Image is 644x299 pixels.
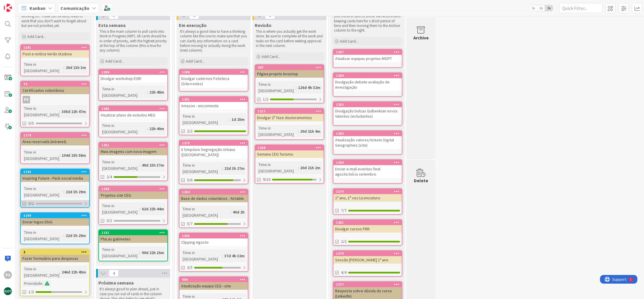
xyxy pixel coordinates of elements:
div: Time in [GEOGRAPHIC_DATA] [257,81,296,94]
div: 1284 [336,74,402,78]
span: : [230,209,231,215]
div: Time in [GEOGRAPHIC_DATA] [181,162,222,175]
div: 1277 [333,282,402,287]
a: 1217Divulgar 2ª fase doutoramentosTime in [GEOGRAPHIC_DATA]:20d 21h 4m [255,108,324,140]
div: 1241 [23,45,89,50]
div: 1283 [336,132,402,136]
div: 1269 [333,160,402,165]
div: 987 [255,65,324,70]
div: 1277 [336,282,402,287]
a: 12701º ano, 1ª vez Licenciatura7/7 [333,188,402,215]
span: Revisão [255,22,271,28]
div: 1217Divulgar 2ª fase doutoramentos [255,109,324,121]
div: 1283 [333,131,402,136]
div: 20d 21h 3m [64,64,87,71]
span: Add Card... [27,34,46,39]
span: 3/5 [187,265,192,271]
a: 1279Sessão [PERSON_NAME] 1º ano4/4 [333,250,402,277]
div: 40d 2h [231,209,246,215]
div: 987 [258,65,324,70]
div: Divulgação debate avaliação de investigação [333,78,402,91]
span: Kanban [30,5,45,12]
div: Área reservada (intranet) [21,138,89,145]
div: 1286 [102,70,167,74]
a: 1284Divulgação debate avaliação de investigação [333,72,402,97]
span: 0/5 [28,120,34,126]
span: 7/7 [341,207,346,214]
a: 1288Divulgar cadernos Fototeca (Site+redes) [179,69,248,92]
span: 1x [529,5,537,11]
p: It's always a good idea to have a thinking column like this one to make sure that you can clarify... [180,29,247,53]
div: Mais imagens com nova imagem [99,148,167,155]
div: Time in [GEOGRAPHIC_DATA] [23,229,63,242]
div: 1270 [333,189,402,194]
div: 1179 [23,133,89,137]
a: 1269Enviar e-mail eventos final agosto/início setembro [333,159,402,184]
div: Time in [GEOGRAPHIC_DATA] [181,206,230,218]
span: 5/6 [187,177,192,183]
span: 1/2 [263,96,268,102]
div: 1282Divulgação bolsas Gulbenkian novos talentos (estudantes) [333,102,402,120]
div: 1284Divulgação debate avaliação de investigação [333,73,402,91]
div: 1265Clipping Agosto [179,233,248,246]
div: 1282 [336,103,402,107]
div: 12701º ano, 1ª vez Licenciatura [333,189,402,202]
div: Certificados voluntários [21,87,89,94]
a: 1143Inspiring Future - Pack social mediaTime in [GEOGRAPHIC_DATA]:22d 3h 29m0/2 [20,169,90,208]
div: Clipping Agosto [179,238,248,246]
div: 126d 4h 32m [297,84,322,91]
span: : [140,162,140,168]
div: 76 [21,81,89,87]
div: Atualizar equipas projetos MOPT [333,55,402,62]
div: 1269Enviar e-mail eventos final agosto/início setembro [333,160,402,178]
span: : [298,128,299,134]
div: Divulgar 2ª fase doutoramentos [255,114,324,121]
span: 0/2 [28,200,34,207]
div: Prioridade [23,280,42,287]
span: Add Card... [186,59,204,64]
div: 1240Projetos site CEG [99,186,167,199]
div: 1º ano, 1ª vez Licenciatura [333,194,402,202]
div: 1179 [21,133,89,138]
div: 1264 [182,190,248,194]
div: 1251Mais imagens com nova imagem [99,143,167,155]
div: PS [21,96,89,103]
span: : [296,84,297,91]
div: Time in [GEOGRAPHIC_DATA] [257,161,298,174]
div: 1268 [255,145,324,150]
span: 4 [109,270,119,277]
span: Próxima semana [98,280,134,286]
a: 1286Divulgar workshop ESRITime in [GEOGRAPHIC_DATA]:22h 48m [98,69,168,101]
b: Comunicação [60,5,89,11]
div: 1143 [23,170,89,174]
div: 20d 21h 2m [299,165,322,171]
div: 22d 3h 29m [64,232,87,239]
div: 1288 [182,70,248,74]
div: 1191 [102,231,167,235]
div: Time in [GEOGRAPHIC_DATA] [23,149,59,162]
div: 1275II Simpósio Segregação Urbana ([GEOGRAPHIC_DATA]) [179,141,248,158]
div: 1240 [102,187,167,191]
div: Time in [GEOGRAPHIC_DATA] [101,159,140,172]
span: 3x [545,5,553,11]
div: 1261 [336,220,402,225]
span: Add Card... [340,39,358,44]
div: 1285Atualizar plano de estudos MEG [99,106,167,119]
div: Atualizar plano de estudos MEG [99,111,167,119]
span: : [63,232,64,239]
div: Atualização valores/tickets Digital Geographies (site) [333,136,402,149]
p: Be sure to when you move a card to Done. We recommend keeping cards here for s short period of ti... [334,9,401,33]
img: Visit kanbanzone.com [4,4,12,12]
span: 2/2 [187,128,192,134]
div: 305d 22h 47m [60,108,87,115]
span: : [59,152,60,158]
a: 987Página projeto InvastopTime in [GEOGRAPHIC_DATA]:126d 4h 32m1/2 [255,64,324,103]
span: Support [12,1,26,8]
div: Placas gabinetes [99,235,167,243]
div: 22d 3h 27m [223,165,246,172]
div: 1287Atualizar equipas projetos MOPT [333,50,402,62]
div: 1240 [99,186,167,192]
div: 1268 [258,146,324,150]
div: 76Certificados voluntários [21,81,89,94]
div: Base de dados voluntários - Airtable [179,195,248,202]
